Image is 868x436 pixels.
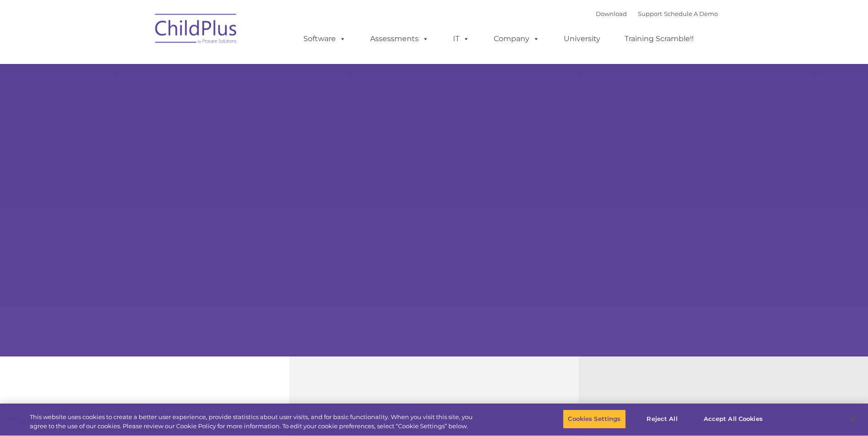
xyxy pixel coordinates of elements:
a: Schedule A Demo [664,10,718,17]
div: This website uses cookies to create a better user experience, provide statistics about user visit... [30,413,477,431]
button: Close [843,409,863,429]
a: IT [444,30,479,48]
img: ChildPlus by Procare Solutions [151,7,242,53]
button: Accept All Cookies [699,409,768,429]
button: Cookies Settings [563,409,625,429]
button: Reject All [634,409,691,429]
a: Assessments [361,30,438,48]
a: Download [596,10,627,17]
a: Support [638,10,662,17]
a: Company [485,30,549,48]
a: Training Scramble!! [615,30,703,48]
a: Software [294,30,355,48]
font: | [596,10,718,17]
a: University [555,30,609,48]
